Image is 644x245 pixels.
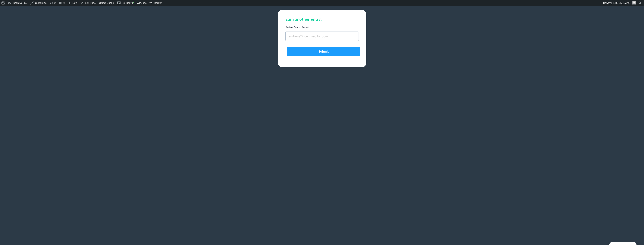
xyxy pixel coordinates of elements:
input: andrew@incentivepilot.com [285,32,359,41]
input: Submit [287,47,360,56]
span: [PERSON_NAME] [611,2,631,4]
h1: Earn another entry! [285,17,359,22]
span: • [133,1,134,5]
label: Enter Your Email [285,25,359,30]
